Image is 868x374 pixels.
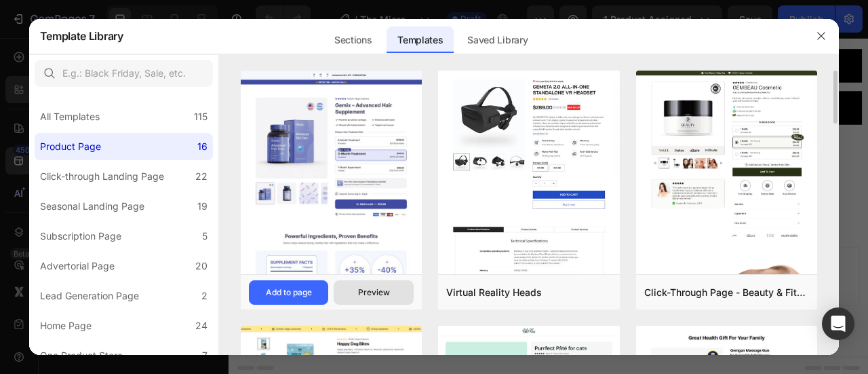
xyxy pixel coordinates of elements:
div: Virtual Reality Heads [446,284,542,301]
span: Add section [375,258,439,272]
div: Generate layout [368,288,439,303]
div: Sections [323,26,382,54]
div: Home Page [40,318,92,334]
div: Click-through Landing Page [40,168,164,185]
span: inspired by CRO experts [254,305,347,318]
div: Templates [387,26,454,54]
div: 19 [197,198,208,214]
button: Add to cart [418,14,806,56]
button: Add to page [249,280,329,305]
div: 2 [201,288,208,304]
h2: Template Library [40,18,123,54]
div: Seasonal Landing Page [40,198,144,214]
div: 5 [202,228,208,244]
span: from URL or image [366,305,438,318]
div: Product Page [40,138,101,155]
button: Carousel Next Arrow [369,153,385,170]
div: Click-Through Page - Beauty & Fitness - Cosmetic [644,284,810,301]
div: All Templates [40,109,100,125]
div: 16 [197,138,208,155]
div: One Product Store [40,348,123,364]
div: Saved Library [456,26,538,54]
div: 115 [194,109,208,125]
button: Buy it now [418,67,806,110]
div: 22 [195,168,208,185]
input: E.g.: Black Friday, Sale, etc. [35,60,213,87]
button: Preview [334,280,414,305]
div: Buy it now [565,75,659,102]
div: Add to cart [574,22,674,48]
span: then drag & drop elements [456,305,557,318]
div: Choose templates [261,288,343,303]
div: Subscription Page [40,228,121,244]
div: 7 [202,348,208,364]
div: Advertorial Page [40,258,115,274]
div: Lead Generation Page [40,288,139,304]
div: Preview [358,286,390,299]
div: Add to page [266,286,312,299]
button: Carousel Back Arrow [19,153,35,170]
div: Add blank section [467,288,549,303]
div: Open Intercom Messenger [822,307,854,340]
div: 20 [195,258,208,274]
div: 24 [195,318,208,334]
